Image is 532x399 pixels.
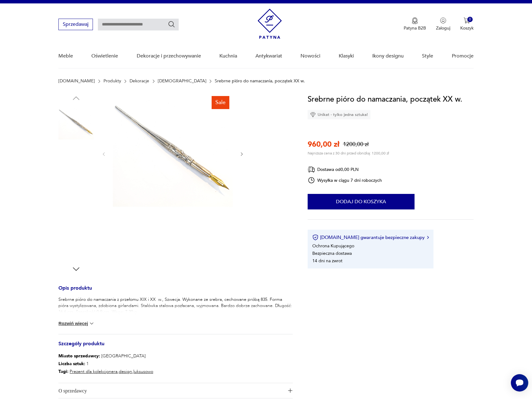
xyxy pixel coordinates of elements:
iframe: Smartsupp widget button [511,374,528,392]
a: Promocje [452,44,474,68]
a: luksusowo [133,369,153,374]
img: Zdjęcie produktu Srebrne pióro do namaczania, początek XX w. [58,225,94,260]
button: Ikona plusaO sprzedawcy [58,383,292,398]
img: Patyna - sklep z meblami i dekoracjami vintage [258,9,282,39]
p: 1 [58,360,153,368]
a: Kuchnia [219,44,237,68]
h1: Srebrne pióro do namaczania, początek XX w. [308,94,462,105]
p: Srebrne pióro do namaczania, początek XX w. [215,79,305,84]
p: Patyna B2B [404,25,426,31]
p: 1200,00 zł [343,140,369,148]
div: Dostawa od 0,00 PLN [308,166,382,173]
li: 14 dni na zwrot [312,258,342,264]
h3: Opis produktu [58,286,292,296]
button: Szukaj [168,21,175,28]
a: Antykwariat [255,44,282,68]
button: Patyna B2B [404,17,426,31]
img: Zdjęcie produktu Srebrne pióro do namaczania, początek XX w. [58,185,94,221]
h3: Szczegóły produktu [58,342,292,352]
a: Ikony designu [372,44,404,68]
a: [DOMAIN_NAME] [58,79,95,84]
p: 960,00 zł [308,139,339,149]
button: Rozwiń więcej [58,320,94,327]
div: Wysyłka w ciągu 7 dni roboczych [308,177,382,184]
p: Zaloguj [436,25,450,31]
img: chevron down [89,320,95,327]
img: Zdjęcie produktu Srebrne pióro do namaczania, początek XX w. [58,106,94,141]
a: Klasyki [339,44,354,68]
button: Sprzedawaj [58,19,93,30]
p: Najniższa cena z 30 dni przed obniżką: 1200,00 zł [308,151,389,156]
img: Ikona plusa [288,388,292,393]
a: Dekoracje i przechowywanie [137,44,201,68]
a: [DEMOGRAPHIC_DATA] [158,79,206,84]
b: Liczba sztuk: [58,361,85,367]
a: Produkty [103,79,121,84]
p: Koszyk [460,25,474,31]
p: , , [58,368,153,375]
a: Sprzedawaj [58,23,93,27]
li: Bezpieczna dostawa [312,250,352,256]
button: Dodaj do koszyka [308,194,415,209]
button: Zaloguj [436,17,450,31]
img: Zdjęcie produktu Srebrne pióro do namaczania, początek XX w. [113,94,233,213]
b: Miasto sprzedawcy : [58,353,100,359]
a: Prezent dla kolekcjonera [70,369,117,374]
img: Ikona koszyka [464,17,470,24]
button: [DOMAIN_NAME] gwarantuje bezpieczne zakupy [312,234,429,241]
li: Ochrona Kupującego [312,243,354,249]
a: design [119,369,132,374]
img: Ikona diamentu [310,112,316,117]
button: 0Koszyk [460,17,474,31]
div: Unikat - tylko jedna sztuka! [308,110,370,119]
img: Ikona dostawy [308,166,315,173]
img: Ikona strzałki w prawo [427,236,429,239]
span: O sprzedawcy [58,383,284,398]
div: Sale [212,96,229,109]
p: Srebrne pióro do namaczania z przełomu XIX i XX w., Szwecja. Wykonane ze srebra, cechowane próbą ... [58,296,292,315]
a: Ikona medaluPatyna B2B [404,17,426,31]
img: Ikona certyfikatu [312,234,319,241]
img: Zdjęcie produktu Srebrne pióro do namaczania, początek XX w. [58,146,94,181]
a: Style [422,44,433,68]
a: Dekoracje [130,79,149,84]
b: Tagi: [58,369,68,374]
img: Ikona medalu [412,17,418,24]
img: Ikonka użytkownika [440,17,446,24]
p: [GEOGRAPHIC_DATA] [58,352,153,360]
a: Oświetlenie [91,44,118,68]
a: Nowości [300,44,320,68]
div: 0 [467,17,473,22]
a: Meble [58,44,73,68]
